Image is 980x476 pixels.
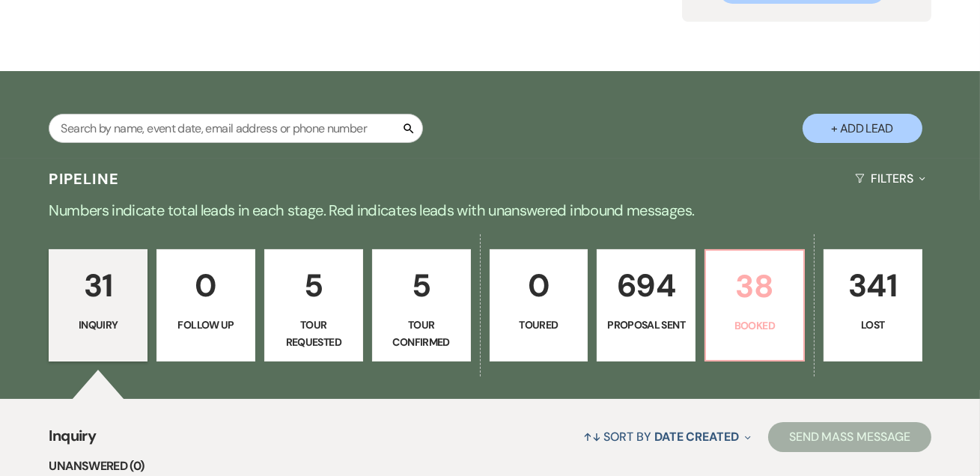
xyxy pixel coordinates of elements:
p: Follow Up [166,317,246,333]
p: 341 [833,260,913,311]
p: Tour Confirmed [382,317,461,350]
a: 38Booked [704,249,805,361]
a: 694Proposal Sent [597,249,696,361]
p: 5 [274,260,353,311]
button: Filters [849,159,931,198]
h3: Pipeline [49,168,119,189]
input: Search by name, event date, email address or phone number [49,114,423,143]
button: + Add Lead [803,114,922,143]
p: 31 [58,260,138,311]
p: 38 [715,261,794,311]
p: Toured [499,317,579,333]
span: ↑↓ [583,429,601,445]
a: 0Follow Up [156,249,255,361]
li: Unanswered (0) [49,457,931,476]
a: 31Inquiry [49,249,147,361]
p: 5 [382,260,461,311]
p: 0 [499,260,579,311]
span: Inquiry [49,424,96,457]
span: Date Created [654,429,739,445]
p: 0 [166,260,246,311]
p: 694 [606,260,686,311]
button: Sort By Date Created [577,417,757,457]
p: Proposal Sent [606,317,686,333]
a: 0Toured [490,249,588,361]
p: Booked [715,317,794,334]
p: Inquiry [58,317,138,333]
button: Send Mass Message [768,422,931,452]
a: 341Lost [824,249,922,361]
a: 5Tour Requested [264,249,363,361]
a: 5Tour Confirmed [372,249,471,361]
p: Tour Requested [274,317,353,350]
p: Lost [833,317,913,333]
